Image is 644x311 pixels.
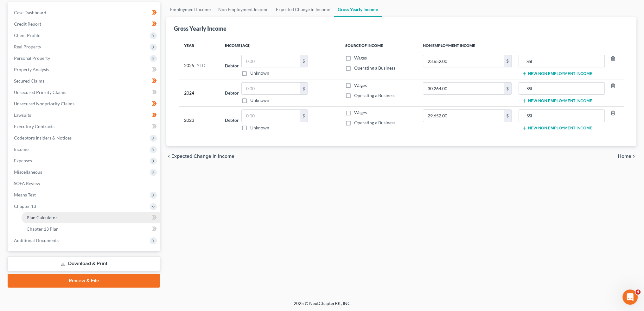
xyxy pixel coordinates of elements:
[504,83,511,95] div: $
[242,55,300,67] input: 0.00
[225,90,239,96] label: Debtor
[354,93,395,98] span: Operating a Business
[522,71,592,76] button: New Non Employment Income
[22,223,160,235] a: Chapter 13 Plan
[300,55,308,67] div: $
[300,83,308,95] div: $
[184,109,215,131] div: 2023
[354,110,367,115] span: Wages
[22,212,160,223] a: Plan Calculator
[354,120,395,125] span: Operating a Business
[423,55,504,67] input: 0.00
[522,55,601,67] input: Source of Income
[9,7,160,18] a: Case Dashboard
[9,178,160,189] a: SOFA Review
[14,124,54,129] span: Executory Contracts
[174,25,226,32] div: Gross Yearly Income
[166,154,171,159] i: chevron_left
[272,2,334,17] a: Expected Change in Income
[14,181,40,186] span: SOFA Review
[300,110,308,122] div: $
[522,83,601,95] input: Source of Income
[14,146,29,152] span: Income
[635,289,641,295] span: 4
[8,274,160,288] a: Review & File
[423,83,504,95] input: 0.00
[618,154,636,159] button: Home chevron_right
[242,110,300,122] input: 0.00
[8,256,160,271] a: Download & Print
[197,62,206,69] span: YTD
[14,158,32,163] span: Expenses
[9,98,160,109] a: Unsecured Nonpriority Claims
[166,2,214,17] a: Employment Income
[184,82,215,104] div: 2024
[14,55,50,61] span: Personal Property
[504,110,511,122] div: $
[631,154,636,159] i: chevron_right
[9,87,160,98] a: Unsecured Priority Claims
[14,21,41,27] span: Credit Report
[504,55,511,67] div: $
[418,39,624,52] th: Non Employment Income
[14,101,74,106] span: Unsecured Nonpriority Claims
[340,39,418,52] th: Source of Income
[522,98,592,103] button: New Non Employment Income
[423,110,504,122] input: 0.00
[225,117,239,123] label: Debtor
[220,39,340,52] th: Income (AGI)
[171,154,234,159] span: Expected Change in Income
[242,83,300,95] input: 0.00
[14,203,36,209] span: Chapter 13
[250,97,269,103] label: Unknown
[14,78,44,84] span: Secured Claims
[27,215,57,220] span: Plan Calculator
[9,121,160,132] a: Executory Contracts
[522,126,592,131] button: New Non Employment Income
[14,90,66,95] span: Unsecured Priority Claims
[354,55,367,60] span: Wages
[14,67,49,72] span: Property Analysis
[9,64,160,75] a: Property Analysis
[27,226,59,232] span: Chapter 13 Plan
[14,44,41,49] span: Real Property
[14,192,36,197] span: Means Test
[9,75,160,87] a: Secured Claims
[622,289,638,305] iframe: Intercom live chat
[14,169,42,175] span: Miscellaneous
[225,62,239,69] label: Debtor
[9,109,160,121] a: Lawsuits
[334,2,382,17] a: Gross Yearly Income
[214,2,272,17] a: Non Employment Income
[14,135,72,140] span: Codebtors Insiders & Notices
[166,154,234,159] button: chevron_left Expected Change in Income
[250,125,269,131] label: Unknown
[354,83,367,88] span: Wages
[354,65,395,71] span: Operating a Business
[184,55,215,76] div: 2025
[9,18,160,30] a: Credit Report
[14,10,46,15] span: Case Dashboard
[250,70,269,76] label: Unknown
[618,154,631,159] span: Home
[14,112,31,118] span: Lawsuits
[14,238,59,243] span: Additional Documents
[179,39,220,52] th: Year
[14,33,40,38] span: Client Profile
[522,110,601,122] input: Source of Income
